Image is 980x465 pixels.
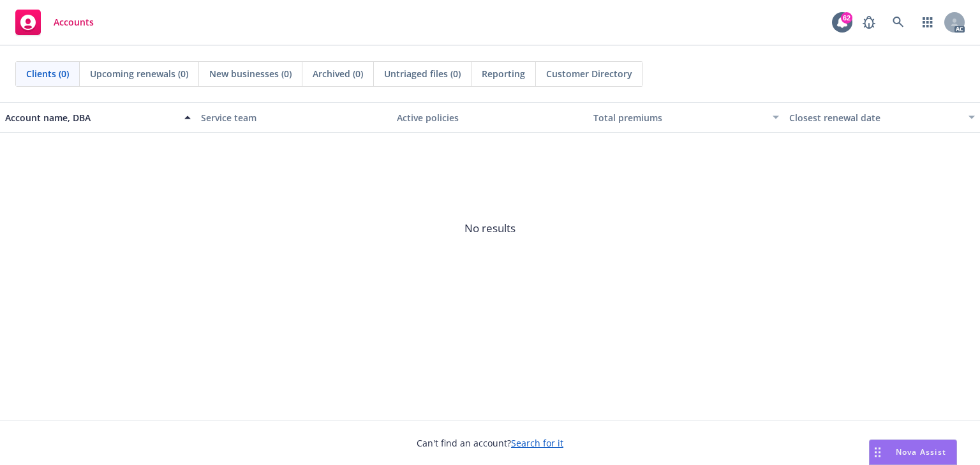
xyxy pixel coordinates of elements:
[54,17,94,27] span: Accounts
[5,111,177,124] div: Account name, DBA
[869,439,957,465] button: Nova Assist
[384,67,461,80] span: Untriaged files (0)
[26,67,69,80] span: Clients (0)
[511,437,563,449] a: Search for it
[784,102,980,133] button: Closest renewal date
[841,12,852,24] div: 62
[417,436,563,450] span: Can't find an account?
[896,447,946,457] span: Nova Assist
[886,10,911,35] a: Search
[546,67,632,80] span: Customer Directory
[196,102,392,133] button: Service team
[870,440,886,464] div: Drag to move
[201,111,387,124] div: Service team
[392,102,588,133] button: Active policies
[593,111,765,124] div: Total premiums
[789,111,961,124] div: Closest renewal date
[313,67,363,80] span: Archived (0)
[915,10,940,35] a: Switch app
[588,102,784,133] button: Total premiums
[397,111,583,124] div: Active policies
[209,67,292,80] span: New businesses (0)
[856,10,882,35] a: Report a Bug
[482,67,525,80] span: Reporting
[10,4,99,40] a: Accounts
[90,67,188,80] span: Upcoming renewals (0)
